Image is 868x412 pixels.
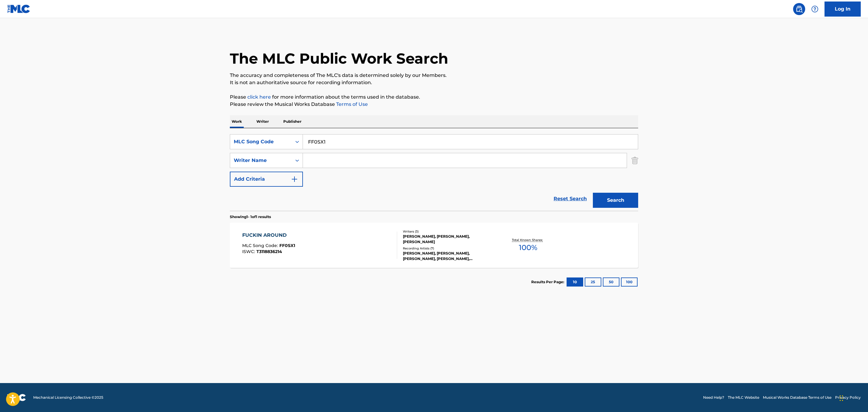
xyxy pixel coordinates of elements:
a: Public Search [793,3,805,15]
span: T3118836214 [256,249,282,254]
a: FUCKIN AROUNDMLC Song Code:FF0SX1ISWC:T3118836214Writers (3)[PERSON_NAME], [PERSON_NAME], [PERSON... [230,223,638,268]
a: Terms of Use [335,101,368,107]
button: 10 [567,277,583,287]
p: Results Per Page: [531,279,566,285]
div: [PERSON_NAME], [PERSON_NAME], [PERSON_NAME] [403,234,494,245]
p: Writer [255,115,271,128]
button: 50 [603,277,619,287]
p: It is not an authoritative source for recording information. [230,79,638,86]
div: Recording Artists ( 7 ) [403,246,494,251]
a: Log In [825,2,861,17]
a: Reset Search [551,192,590,205]
h1: The MLC Public Work Search [230,49,448,68]
img: search [796,5,803,13]
span: 100 % [519,242,537,253]
a: Privacy Policy [835,395,861,400]
img: Delete Criterion [632,153,638,168]
img: help [811,5,818,13]
p: Please for more information about the terms used in the database. [230,93,638,101]
form: Search Form [230,134,638,211]
span: ISWC : [242,249,256,254]
a: Need Help? [703,395,724,400]
a: Musical Works Database Terms of Use [763,395,831,400]
div: [PERSON_NAME], [PERSON_NAME], [PERSON_NAME], [PERSON_NAME],[PERSON_NAME], [PERSON_NAME] & [PERSON... [403,251,494,261]
img: logo [7,394,26,401]
a: click here [247,94,271,100]
div: MLC Song Code [234,138,288,145]
p: Total Known Shares: [512,238,544,242]
div: Drag [840,389,843,407]
button: 100 [621,277,638,287]
div: FUCKIN AROUND [242,232,295,239]
p: Publisher [281,115,303,128]
span: Mechanical Licensing Collective © 2025 [33,395,103,400]
div: Writers ( 3 ) [403,229,494,234]
iframe: Chat Widget [838,383,868,412]
span: FF0SX1 [279,243,295,248]
button: Add Criteria [230,172,303,187]
img: MLC Logo [7,5,31,13]
p: The accuracy and completeness of The MLC's data is determined solely by our Members. [230,72,638,79]
span: MLC Song Code : [242,243,279,248]
a: The MLC Website [728,395,759,400]
button: Search [593,193,638,208]
p: Work [230,115,244,128]
button: 25 [585,277,601,287]
div: Writer Name [234,157,288,164]
div: Help [809,3,821,15]
p: Please review the Musical Works Database [230,101,638,108]
img: 9d2ae6d4665cec9f34b9.svg [291,176,298,183]
p: Showing 1 - 1 of 1 results [230,214,271,220]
